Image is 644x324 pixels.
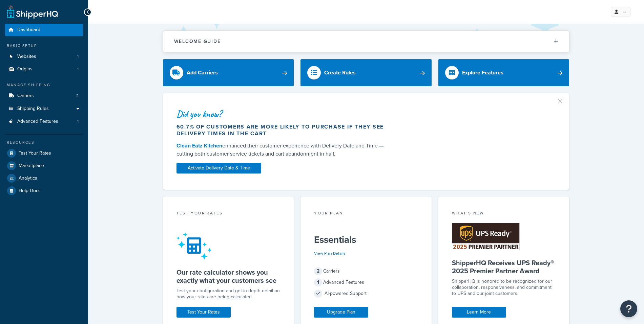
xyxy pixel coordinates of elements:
span: Advanced Features [17,119,58,124]
h2: Welcome Guide [174,39,221,44]
a: Create Rules [300,59,432,86]
li: Websites [5,50,83,63]
a: Shipping Rules [5,102,83,115]
div: Carriers [314,267,418,276]
button: Welcome Guide [163,31,569,52]
span: Dashboard [17,27,40,33]
div: enhanced their customer experience with Delivery Date and Time — cutting both customer service ti... [176,142,391,158]
div: Test your configuration and get in-depth detail on how your rates are being calculated. [176,288,281,300]
div: Resources [5,140,83,145]
span: Analytics [19,176,37,181]
div: Test your rates [176,210,281,218]
span: Carriers [17,93,34,99]
span: Marketplace [19,163,44,169]
span: 1 [314,278,322,286]
a: Activate Delivery Date & Time [176,163,261,173]
li: Advanced Features [5,115,83,128]
a: Marketplace [5,160,83,172]
a: Help Docs [5,185,83,197]
li: Origins [5,63,83,75]
div: Advanced Features [314,278,418,287]
span: 2 [314,267,322,275]
div: Explore Features [462,68,503,77]
a: Learn More [452,307,506,318]
div: What's New [452,210,556,218]
div: Your Plan [314,210,418,218]
a: Test Your Rates [5,147,83,159]
button: Open Resource Center [620,300,637,317]
div: AI-powered Support [314,289,418,298]
a: Explore Features [438,59,569,86]
li: Carriers [5,90,83,102]
a: Upgrade Plan [314,307,368,318]
p: ShipperHQ is honored to be recognized for our collaboration, responsiveness, and commitment to UP... [452,278,556,297]
div: Manage Shipping [5,82,83,88]
a: Origins1 [5,63,83,75]
a: Test Your Rates [176,307,231,318]
h5: Our rate calculator shows you exactly what your customers see [176,268,281,284]
span: 1 [77,54,79,60]
a: Clean Eatz Kitchen [176,142,222,149]
span: 1 [77,66,79,72]
a: Carriers2 [5,90,83,102]
a: Advanced Features1 [5,115,83,128]
a: Dashboard [5,24,83,36]
h5: Essentials [314,234,418,245]
div: 60.7% of customers are more likely to purchase if they see delivery times in the cart [176,123,391,137]
span: Origins [17,66,33,72]
div: Add Carriers [187,68,218,77]
span: Help Docs [19,188,41,194]
span: Websites [17,54,36,60]
a: Add Carriers [163,59,294,86]
h5: ShipperHQ Receives UPS Ready® 2025 Premier Partner Award [452,259,556,275]
a: Websites1 [5,50,83,63]
span: 1 [77,119,79,124]
div: Did you know? [176,109,391,119]
a: View Plan Details [314,250,346,256]
div: Basic Setup [5,43,83,49]
a: Analytics [5,172,83,184]
span: 2 [76,93,79,99]
span: Shipping Rules [17,106,49,112]
span: Test Your Rates [19,151,51,156]
div: Create Rules [324,68,356,77]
